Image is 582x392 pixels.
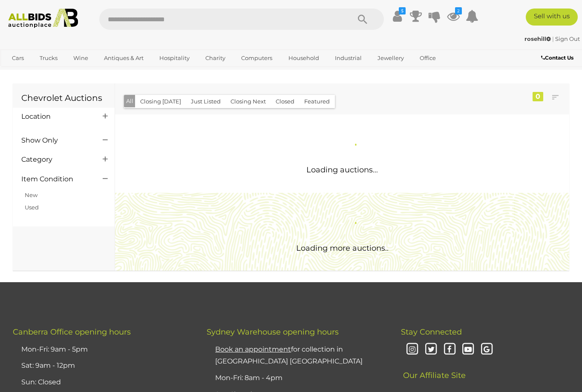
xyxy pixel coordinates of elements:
a: Sell with us [526,9,578,26]
u: Book an appointment [215,345,291,353]
a: [GEOGRAPHIC_DATA] [40,65,111,79]
i: Instagram [405,342,420,357]
span: Our Affiliate Site [401,358,466,380]
a: Computers [236,51,278,65]
a: Sports [6,65,35,79]
a: rosehill [524,35,552,42]
button: Closed [271,95,300,108]
li: Sun: Closed [19,374,185,391]
h4: Location [21,113,90,120]
h4: Item Condition [21,175,90,183]
a: Office [414,51,441,65]
strong: rosehill [524,35,551,42]
div: 0 [533,92,543,101]
b: Contact Us [541,54,573,61]
a: New [25,192,37,198]
a: Jewellery [372,51,409,65]
button: Closing Next [225,95,271,108]
h4: Category [21,156,90,163]
a: Contact Us [541,53,576,63]
a: Trucks [34,51,63,65]
span: Loading more auctions.. [296,243,389,253]
a: Used [25,204,39,211]
span: | [552,35,554,42]
a: Hospitality [154,51,195,65]
h1: Chevrolet Auctions [21,93,106,103]
span: Stay Connected [401,327,462,337]
button: Closing [DATE] [135,95,186,108]
i: Twitter [424,342,438,357]
a: Household [283,51,325,65]
button: Search [341,9,384,30]
button: All [124,95,135,107]
a: Book an appointmentfor collection in [GEOGRAPHIC_DATA] [GEOGRAPHIC_DATA] [215,345,363,366]
a: Cars [6,51,29,65]
i: Google [479,342,494,357]
a: Charity [200,51,231,65]
a: Wine [68,51,94,65]
i: $ [399,7,406,14]
span: Loading auctions... [306,165,378,175]
li: Mon-Fri: 8am - 4pm [213,370,379,386]
a: Antiques & Art [98,51,149,65]
a: Industrial [329,51,367,65]
img: Allbids.com.au [4,9,82,28]
li: Sat: 9am - 12pm [19,358,185,374]
a: $ [391,9,403,24]
i: 2 [455,7,462,14]
a: Sign Out [555,35,580,42]
a: 2 [447,9,460,24]
span: Canberra Office opening hours [13,327,131,337]
span: Sydney Warehouse opening hours [207,327,339,337]
i: Facebook [442,342,457,357]
button: Featured [299,95,335,108]
button: Just Listed [186,95,226,108]
li: Mon-Fri: 9am - 5pm [19,341,185,358]
h4: Show Only [21,137,90,144]
i: Youtube [461,342,476,357]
